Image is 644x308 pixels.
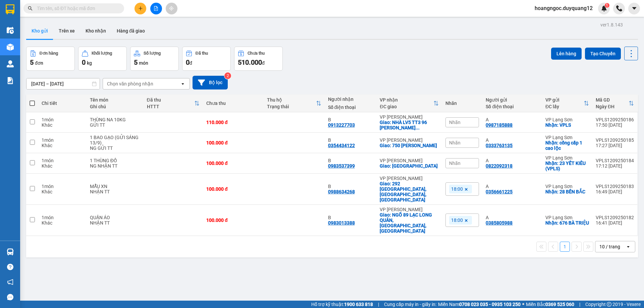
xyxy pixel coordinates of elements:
span: question-circle [7,264,13,270]
button: 1 [560,242,570,252]
div: VPLS1209250183 [596,184,634,189]
span: 18:00 [451,217,463,223]
button: Tạo Chuyến [585,48,621,60]
strong: 0369 525 060 [545,302,574,307]
span: message [7,294,13,300]
button: file-add [150,3,162,14]
button: Khối lượng0kg [78,47,127,71]
span: plus [138,6,143,11]
div: Khối lượng [92,51,112,56]
div: Trạng thái [267,104,316,109]
div: Người nhận [328,97,373,102]
div: B [328,184,373,189]
span: notification [7,279,13,285]
button: Đã thu0đ [182,47,231,71]
button: Trên xe [53,23,80,39]
span: Cung cấp máy in - giấy in: [384,301,436,308]
span: Nhãn [449,120,461,125]
div: QUẦN ÁO [90,215,140,220]
span: Nhãn [449,140,461,145]
div: 16:49 [DATE] [596,189,634,194]
span: aim [169,6,174,11]
div: Khác [42,163,83,169]
span: 1 [606,3,608,8]
button: Lên hàng [551,48,582,60]
img: warehouse-icon [7,44,14,51]
sup: 1 [605,3,609,8]
div: Chọn văn phòng nhận [107,80,153,87]
span: Miền Bắc [526,301,574,308]
div: NG GỬI TT [90,145,140,151]
div: VP [PERSON_NAME] [380,207,439,212]
div: 0354434122 [328,143,355,148]
button: Hàng đã giao [111,23,150,39]
div: Giao: NGÕ 89 LẠC LONG QUÂN,TÂY HỒ,HÀ NỘI [380,212,439,234]
th: Toggle SortBy [376,95,442,112]
div: VP gửi [545,97,584,103]
svg: open [626,244,631,249]
div: ĐC lấy [545,104,584,109]
div: MẪU XN [90,184,140,189]
div: VP [PERSON_NAME] [380,176,439,181]
div: Giao: 750 Kim Giang [380,143,439,148]
div: HTTT [147,104,194,109]
div: THÙNG NA 10KG [90,117,140,122]
th: Toggle SortBy [144,95,203,112]
div: A [486,137,538,143]
span: 510.000 [238,58,262,66]
img: logo-vxr [6,4,14,14]
div: A [486,215,538,220]
span: đơn [35,60,43,66]
div: Ngày ĐH [596,104,629,109]
th: Toggle SortBy [592,95,637,112]
span: Hỗ trợ kỹ thuật: [311,301,373,308]
div: Đơn hàng [40,51,58,56]
div: 0356661225 [486,189,513,194]
button: Kho gửi [26,23,53,39]
div: Ghi chú [90,104,140,109]
img: solution-icon [7,77,14,84]
div: VPLS1209250185 [596,137,634,143]
div: Nhận: 23 YẾT KIÊU (VPLS) [545,161,589,171]
div: 16:41 [DATE] [596,220,634,226]
button: Số lượng5món [130,47,179,71]
div: VP [PERSON_NAME] [380,158,439,163]
span: 0 [82,58,86,66]
div: Nhận: cổng cấp 1 cao lộc [545,140,589,151]
span: copyright [607,302,611,307]
div: 100.000 đ [206,161,260,166]
div: 0988634268 [328,189,355,194]
button: Kho nhận [80,23,111,39]
div: 17:12 [DATE] [596,163,634,169]
div: 17:50 [DATE] [596,122,634,128]
div: 1 món [42,184,83,189]
button: Bộ lọc [193,76,228,89]
div: 1 món [42,117,83,122]
button: Chưa thu510.000đ [234,47,283,71]
span: caret-down [631,5,637,11]
span: search [28,6,33,11]
div: A [486,117,538,122]
div: Giao: 292 TÂY SƠN,ĐỐNG ĐA,HÀ NỘI [380,181,439,202]
th: Toggle SortBy [264,95,324,112]
div: 0385805988 [486,220,513,226]
button: caret-down [628,3,640,14]
div: VPLS1209250182 [596,215,634,220]
div: Số điện thoại [328,105,373,110]
strong: 0708 023 035 - 0935 103 250 [459,302,521,307]
span: | [378,301,379,308]
span: đ [262,60,265,66]
span: món [139,60,148,66]
button: plus [135,3,146,14]
div: VP [PERSON_NAME] [380,137,439,143]
div: Nhận: 676 BÀ TRIỆU [545,220,589,226]
span: ⚪️ [522,303,524,306]
img: warehouse-icon [7,248,14,255]
div: Nhận: 28 BẾN BẮC [545,189,589,194]
div: Chưa thu [248,51,265,56]
div: Khác [42,220,83,226]
span: đ [190,60,192,66]
div: 1 món [42,137,83,143]
div: Số điện thoại [486,104,538,109]
span: Nhãn [449,161,461,166]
